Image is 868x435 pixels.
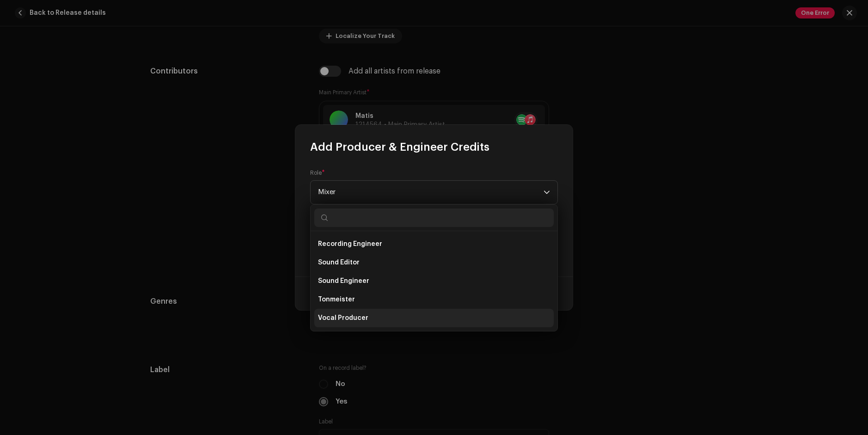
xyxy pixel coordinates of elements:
[314,309,554,327] li: Vocal Producer
[318,276,369,286] span: Sound Engineer
[318,258,360,267] span: Sound Editor
[318,295,355,304] span: Tonmeister
[314,290,554,309] li: Tonmeister
[318,239,382,249] span: Recording Engineer
[314,235,554,253] li: Recording Engineer
[314,272,554,290] li: Sound Engineer
[310,169,325,177] label: Role
[314,253,554,272] li: Sound Editor
[318,181,544,204] span: Mixer
[318,313,368,323] span: Vocal Producer
[310,140,489,154] span: Add Producer & Engineer Credits
[544,181,550,204] div: dropdown trigger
